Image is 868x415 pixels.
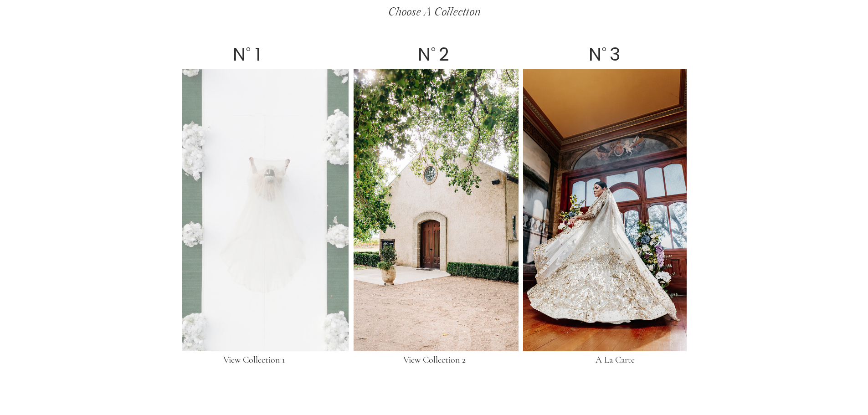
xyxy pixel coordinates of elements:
h3: View Collection 1 [199,355,309,369]
h2: 3 [605,45,625,66]
p: o [246,45,254,56]
h2: 1 [248,45,267,66]
p: choose a collection [313,7,556,18]
a: View Collection 2 [383,355,486,369]
p: o [602,45,610,56]
h3: A La Carte [574,355,656,369]
p: o [431,45,439,56]
h2: 2 [434,45,454,66]
h2: N [415,45,434,66]
h2: N [586,45,605,66]
h2: N [230,45,249,66]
